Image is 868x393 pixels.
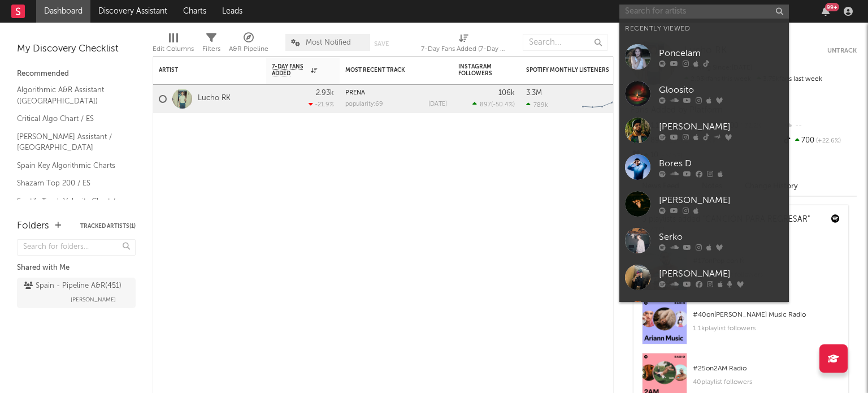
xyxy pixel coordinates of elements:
button: Tracked Artists(1) [80,223,136,229]
button: Untrack [827,45,857,57]
div: 3.3M [526,89,542,97]
div: -21.9 % [309,101,334,108]
div: My Discovery Checklist [17,42,136,56]
a: #40on[PERSON_NAME] Music Radio1.1kplaylist followers [633,299,848,353]
div: A&R Pipeline [229,42,268,56]
a: Shazam Top 200 / ES [17,177,124,189]
span: Most Notified [306,39,351,46]
a: Spain - Pipeline A&R(451)[PERSON_NAME] [17,278,136,308]
div: A&R Pipeline [229,28,268,61]
div: Spain - Pipeline A&R ( 451 ) [24,279,121,293]
a: Spotify Track Velocity Chart / ES [17,195,124,218]
button: 99+ [822,7,830,16]
div: Shared with Me [17,261,136,275]
div: Filters [202,42,220,56]
div: Folders [17,219,49,233]
svg: Chart title [577,85,628,113]
div: 7-Day Fans Added (7-Day Fans Added) [421,28,506,61]
div: # 40 on [PERSON_NAME] Music Radio [693,308,840,322]
a: Spain Key Algorithmic Charts [17,159,124,172]
div: popularity: 69 [345,101,383,107]
div: Edit Columns [153,28,194,61]
div: Artist [159,67,244,74]
div: -- [782,119,857,133]
a: Lucho RK [198,94,231,103]
div: 1.1k playlist followers [693,322,840,335]
div: [PERSON_NAME] [659,267,783,280]
div: 789k [526,101,548,109]
span: 7-Day Fans Added [272,63,308,77]
div: [DATE] [428,101,447,107]
div: Most Recent Track [345,67,430,74]
div: [PERSON_NAME] [659,120,783,133]
div: 7-Day Fans Added (7-Day Fans Added) [421,42,506,56]
div: Poncelam [659,46,783,60]
input: Search for artists [619,5,789,19]
a: Space Hammu [619,296,789,332]
span: 897 [480,102,491,108]
a: Poncelam [619,38,789,75]
a: [PERSON_NAME] [619,112,789,149]
div: # 25 on 2AM Radio [693,362,840,375]
a: Serko [619,222,789,259]
span: [PERSON_NAME] [71,293,116,306]
div: 40 playlist followers [693,375,840,389]
div: ( ) [472,101,515,108]
a: Gloosito [619,75,789,112]
input: Search... [523,34,607,51]
a: Algorithmic A&R Assistant ([GEOGRAPHIC_DATA]) [17,84,124,107]
div: 99 + [825,3,839,11]
div: PREÑÁ [345,90,447,96]
button: Save [374,41,389,47]
span: -50.4 % [493,102,513,108]
a: [PERSON_NAME] Assistant / [GEOGRAPHIC_DATA] [17,131,124,154]
input: Search for folders... [17,239,136,256]
div: Recommended [17,67,136,81]
a: PREÑÁ [345,90,365,96]
a: Critical Algo Chart / ES [17,113,124,125]
div: Filters [202,28,220,61]
div: Edit Columns [153,42,194,56]
div: 106k [498,89,515,97]
div: Recently Viewed [625,22,783,36]
a: [PERSON_NAME] [619,259,789,296]
span: +22.6 % [814,138,841,144]
div: Instagram Followers [458,63,498,77]
a: [PERSON_NAME] [619,185,789,222]
div: Serko [659,230,783,244]
div: Bores D [659,157,783,170]
div: 2.93k [316,89,334,97]
div: [PERSON_NAME] [659,193,783,207]
div: Gloosito [659,83,783,97]
div: 700 [782,133,857,148]
div: Spotify Monthly Listeners [526,67,611,74]
a: Bores D [619,149,789,185]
